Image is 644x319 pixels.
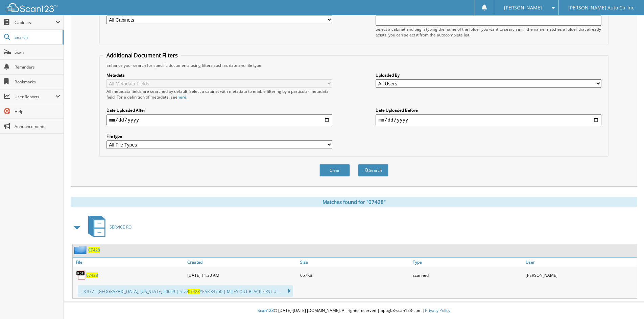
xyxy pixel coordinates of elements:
[106,114,332,125] input: start
[186,258,299,267] a: Created
[376,72,601,78] label: Uploaded By
[71,197,637,207] div: Matches found for "07428"
[376,107,601,113] label: Date Uploaded Before
[15,20,55,25] span: Cabinets
[425,308,450,313] a: Privacy Policy
[88,247,100,253] a: 07428
[15,49,60,55] span: Scan
[106,72,332,78] label: Metadata
[84,214,132,240] a: SERVICE RO
[376,114,601,125] input: end
[78,285,293,297] div: ...X 377| [GEOGRAPHIC_DATA], [US_STATE] 50659 | reve YEAR 34750 | MILES OUT BLACK FIRST U...
[106,107,332,113] label: Date Uploaded After
[177,94,186,100] a: here
[186,268,299,282] div: [DATE] 11:30 AM
[7,3,57,12] img: scan123-logo-white.svg
[504,6,542,10] span: [PERSON_NAME]
[15,64,60,70] span: Reminders
[15,34,59,40] span: Search
[110,224,132,230] span: SERVICE RO
[15,124,60,129] span: Announcements
[524,258,637,267] a: User
[86,272,98,278] a: 07428
[188,289,200,294] span: 07428
[103,52,181,59] legend: Additional Document Filters
[76,270,86,280] img: PDF.png
[358,164,388,177] button: Search
[15,109,60,114] span: Help
[319,164,350,177] button: Clear
[106,88,332,100] div: All metadata fields are searched by default. Select a cabinet with metadata to enable filtering b...
[73,258,186,267] a: File
[64,302,644,319] div: © [DATE]-[DATE] [DOMAIN_NAME]. All rights reserved | appg03-scan123-com |
[411,268,524,282] div: scanned
[376,26,601,38] div: Select a cabinet and begin typing the name of the folder you want to search in. If the name match...
[299,258,411,267] a: Size
[299,268,411,282] div: 657KB
[106,133,332,139] label: File type
[411,258,524,267] a: Type
[258,308,274,313] span: Scan123
[15,94,55,100] span: User Reports
[74,246,88,254] img: folder2.png
[15,79,60,85] span: Bookmarks
[103,62,605,68] div: Enhance your search for specific documents using filters such as date and file type.
[568,6,634,10] span: [PERSON_NAME] Auto Ctr Inc
[524,268,637,282] div: [PERSON_NAME]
